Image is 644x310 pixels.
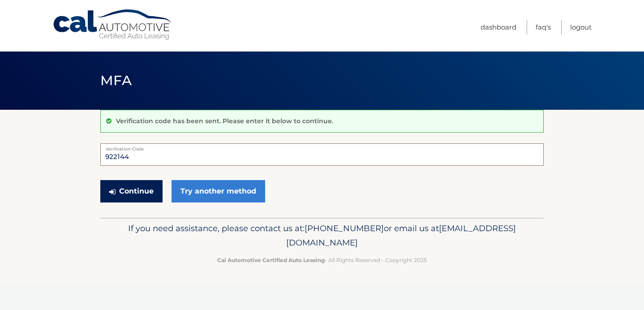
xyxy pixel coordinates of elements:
[116,117,333,125] p: Verification code has been sent. Please enter it below to continue.
[100,143,544,151] label: Verification Code
[217,257,325,263] strong: Cal Automotive Certified Auto Leasing
[100,143,544,166] input: Verification Code
[106,255,538,265] p: - All Rights Reserved - Copyright 2025
[536,20,551,34] a: FAQ's
[100,180,163,202] button: Continue
[570,20,592,34] a: Logout
[100,72,132,89] span: MFA
[172,180,265,202] a: Try another method
[52,9,173,41] a: Cal Automotive
[481,20,516,34] a: Dashboard
[106,221,538,250] p: If you need assistance, please contact us at: or email us at
[286,223,516,248] span: [EMAIL_ADDRESS][DOMAIN_NAME]
[305,223,384,233] span: [PHONE_NUMBER]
